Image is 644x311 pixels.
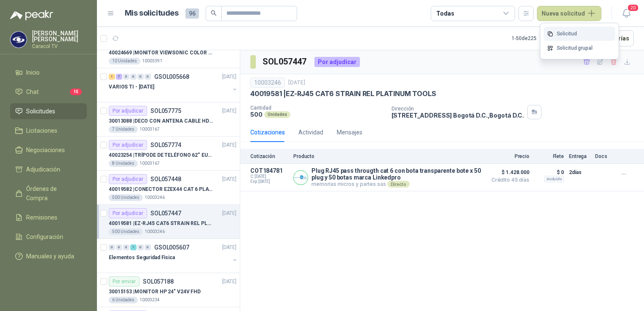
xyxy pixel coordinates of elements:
p: Precio [487,153,529,159]
p: Dirección [392,106,524,112]
div: 500 Unidades [109,228,143,235]
p: 30015153 | MONITOR HP 24" V24V FHD [109,288,201,296]
p: GSOL005668 [154,74,189,80]
p: 10003234 [140,297,160,303]
div: 0 [123,74,129,80]
div: 6 Unidades [109,297,138,303]
p: memorias micros y partes sas [311,181,482,188]
div: 10003246 [250,78,285,88]
p: Flete [534,153,564,159]
p: $ 0 [534,167,564,177]
a: 1 7 0 0 0 0 GSOL005668[DATE] VARIOS TI - [DATE] [109,72,238,99]
span: 20 [627,4,639,12]
a: Solicitudes [10,103,87,119]
p: 30013088 | DECO CON ANTENA CABLE HDMI DAIRU DR90014 [109,117,214,125]
a: Por adjudicarSOL057785[DATE] 40024669 |MONITOR VIEWSONIC COLOR PRO VP2786-4K10 Unidades10003391 [97,34,240,68]
div: 10 Unidades [109,58,140,64]
p: SOL057774 [150,142,181,148]
button: Nueva solicitud [537,6,601,21]
p: 2 días [569,167,590,177]
h3: SOL057447 [263,55,308,68]
p: 500 [250,111,263,118]
span: Inicio [26,68,40,77]
p: SOL057775 [150,108,181,114]
a: Por adjudicarSOL057448[DATE] 40019582 |CONECTOR EZEX44 CAT 6 PLATINUM TOOLS500 Unidades10003246 [97,171,240,205]
div: 0 [137,244,144,250]
p: Cantidad [250,105,385,111]
p: 10003246 [145,194,165,201]
div: Unidades [264,111,290,118]
span: C: [DATE] [250,174,288,179]
div: 7 [116,74,122,80]
button: 20 [619,6,634,21]
a: Chat15 [10,84,87,100]
div: 0 [145,244,151,250]
div: 7 Unidades [109,126,138,133]
span: 15 [70,88,82,95]
span: Crédito 45 días [487,177,529,182]
p: [DATE] [222,107,236,115]
img: Company Logo [294,171,308,185]
div: Por adjudicar [109,140,147,150]
h1: Mis solicitudes [125,7,179,19]
span: Negociaciones [26,145,65,155]
a: Por adjudicarSOL057775[DATE] 30013088 |DECO CON ANTENA CABLE HDMI DAIRU DR900147 Unidades10003167 [97,102,240,137]
span: Manuales y ayuda [26,252,74,261]
p: [PERSON_NAME] [PERSON_NAME] [32,30,87,42]
div: Actividad [298,128,323,137]
a: Adjudicación [10,161,87,177]
span: Órdenes de Compra [26,184,79,203]
div: 0 [130,74,137,80]
p: SOL057188 [143,279,174,284]
span: Licitaciones [26,126,57,135]
p: 40024669 | MONITOR VIEWSONIC COLOR PRO VP2786-4K [109,49,214,57]
div: 1 [130,244,137,250]
a: 0 0 0 1 0 0 GSOL005607[DATE] Elementos Seguridad Fisica [109,242,238,269]
p: [DATE] [222,278,236,286]
p: 10003167 [140,126,160,133]
p: [DATE] [222,244,236,252]
span: $ 1.428.000 [487,167,529,177]
div: 0 [145,74,151,80]
p: [DATE] [222,141,236,149]
div: 0 [109,244,115,250]
p: [DATE] [222,209,236,217]
p: [DATE] [222,73,236,81]
div: Por adjudicar [109,174,147,184]
div: Directo [387,181,410,188]
span: Remisiones [26,213,57,222]
a: Solicitud grupal [544,41,615,56]
p: 40019581 | EZ-RJ45 CAT6 STRAIN REL PLATINUM TOOLS [250,89,436,98]
p: SOL057448 [150,176,181,182]
div: Incluido [544,176,564,182]
a: Por enviarSOL057188[DATE] 30015153 |MONITOR HP 24" V24V FHD6 Unidades10003234 [97,273,240,307]
span: Solicitudes [26,107,55,116]
p: 10003246 [145,228,165,235]
a: Remisiones [10,209,87,225]
a: Manuales y ayuda [10,248,87,264]
span: Configuración [26,232,63,241]
a: Inicio [10,64,87,80]
div: 0 [116,244,122,250]
p: Docs [595,153,612,159]
div: 500 Unidades [109,194,143,201]
p: Caracol TV [32,44,87,49]
div: 0 [123,244,129,250]
p: [STREET_ADDRESS] Bogotá D.C. , Bogotá D.C. [392,112,524,119]
div: Cotizaciones [250,128,285,137]
p: GSOL005607 [154,244,189,250]
p: Plug RJ45 pass througth cat 6 con bota transparente bote x 50 plug y 50 botas marca Linkedpro [311,167,482,181]
div: 0 [137,74,144,80]
p: Entrega [569,153,590,159]
p: SOL057447 [150,210,181,216]
p: 40023254 | TRÍPODE DE TELÉFONO 62“ EUCOS EUTP-010 [109,151,214,159]
span: Chat [26,87,39,97]
div: Mensajes [337,128,362,137]
p: [DATE] [288,79,305,87]
a: Por adjudicarSOL057774[DATE] 40023254 |TRÍPODE DE TELÉFONO 62“ EUCOS EUTP-0108 Unidades10003167 [97,137,240,171]
span: 96 [185,8,199,19]
p: [DATE] [222,175,236,183]
p: Cotización [250,153,288,159]
a: Órdenes de Compra [10,181,87,206]
span: Adjudicación [26,165,60,174]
